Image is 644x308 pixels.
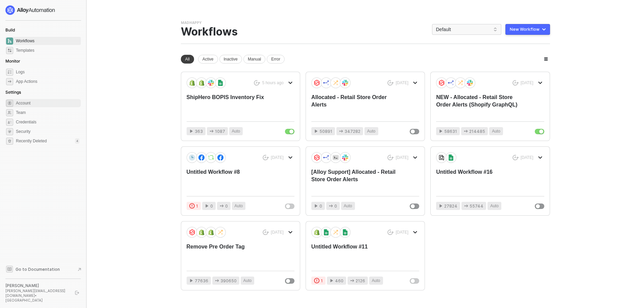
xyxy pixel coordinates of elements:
[262,80,283,86] div: 5 hours ago
[339,129,343,133] span: icon-app-actions
[314,229,320,235] img: icon
[314,155,320,161] img: icon
[512,80,519,86] span: icon-success-page
[413,81,417,85] span: icon-arrow-down
[187,94,273,116] div: ShipHero BOPIS Inventory Fix
[225,203,228,209] span: 0
[323,80,329,86] img: icon
[181,55,194,64] div: All
[5,58,20,64] span: Monitor
[467,80,473,86] img: icon
[510,27,540,32] div: New Workflow
[187,168,273,191] div: Untitled Workflow #8
[217,80,223,86] img: icon
[189,155,195,161] img: icon
[16,68,79,76] span: Logs
[356,278,365,284] span: 2126
[6,119,13,126] span: credentials
[448,155,454,161] img: icon
[521,80,533,86] div: [DATE]
[16,127,79,136] span: Security
[367,128,376,135] span: Auto
[189,229,195,235] img: icon
[344,128,360,135] span: 347282
[436,24,497,34] span: Default
[288,230,292,234] span: icon-arrow-down
[5,27,15,32] span: Build
[436,168,522,191] div: Untitled Workflow #16
[220,278,237,284] span: 390650
[436,94,522,116] div: NEW - Allocated - Retail Store Order Alerts (Shopify GraphQL)
[342,155,348,161] img: icon
[5,265,81,273] a: Knowledge Base
[271,230,284,235] div: [DATE]
[342,229,348,235] img: icon
[444,203,457,209] span: 27824
[5,283,69,288] div: [PERSON_NAME]
[5,5,81,15] a: logo
[6,47,13,54] span: marketplace
[6,109,13,116] span: team
[210,203,213,209] span: 0
[396,155,408,161] div: [DATE]
[219,55,242,64] div: Inactive
[187,243,273,265] div: Remove Pre Order Tag
[6,69,13,76] span: icon-logs
[208,229,214,235] img: icon
[6,138,13,145] span: settings
[181,25,238,38] div: Workflows
[232,128,240,135] span: Auto
[342,80,348,86] img: icon
[195,278,208,284] span: 77636
[189,80,195,86] img: icon
[464,129,468,133] span: icon-app-actions
[333,80,339,86] img: icon
[490,203,499,209] span: Auto
[220,204,224,208] span: icon-app-actions
[333,155,339,161] img: icon
[254,80,260,86] span: icon-success-page
[444,128,457,135] span: 58631
[75,291,79,295] span: logout
[350,279,354,283] span: icon-app-actions
[448,80,454,86] img: icon
[6,266,13,273] span: documentation
[470,203,483,209] span: 55744
[271,155,284,161] div: [DATE]
[329,204,333,208] span: icon-app-actions
[323,229,329,235] img: icon
[198,55,218,64] div: Active
[5,288,69,303] div: [PERSON_NAME][EMAIL_ADDRESS][DOMAIN_NAME] • [GEOGRAPHIC_DATA]
[319,203,322,209] span: 0
[16,79,37,85] div: App Actions
[217,229,223,235] img: icon
[16,266,60,272] span: Go to Documentation
[16,99,79,107] span: Account
[208,155,214,161] img: icon
[243,278,252,284] span: Auto
[335,278,343,284] span: 460
[492,128,500,135] span: Auto
[195,128,203,135] span: 363
[323,155,329,161] img: icon
[505,24,550,35] button: New Workflow
[16,138,47,144] span: Recently Deleted
[314,80,320,86] img: icon
[181,20,201,25] div: Madhappy
[208,80,214,86] img: icon
[538,156,542,160] span: icon-arrow-down
[396,230,408,235] div: [DATE]
[235,203,243,209] span: Auto
[512,155,519,161] span: icon-success-page
[16,109,79,117] span: Team
[198,229,205,235] img: icon
[321,278,323,284] span: 1
[267,55,285,64] div: Error
[198,80,205,86] img: icon
[76,266,83,273] span: document-arrow
[196,203,198,209] span: 1
[288,81,292,85] span: icon-arrow-down
[438,155,445,161] img: icon
[387,230,394,235] span: icon-success-page
[521,155,533,161] div: [DATE]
